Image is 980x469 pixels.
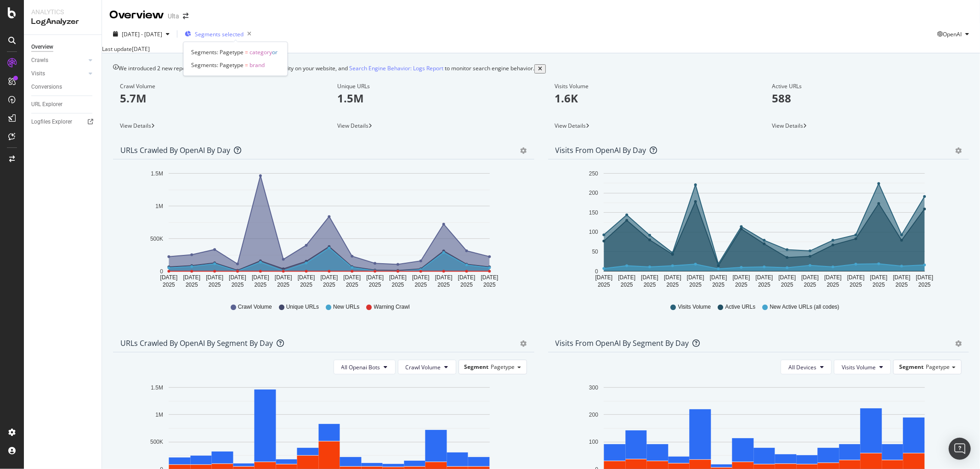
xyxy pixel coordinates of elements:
[298,274,315,281] text: [DATE]
[893,274,910,281] text: [DATE]
[163,282,175,288] text: 2025
[321,274,338,281] text: [DATE]
[481,274,498,281] text: [DATE]
[119,64,534,73] div: We introduced 2 new report templates: to track AI bot activity on your website, and to monitor se...
[555,146,646,155] div: Visits from OpenAI by day
[687,274,704,281] text: [DATE]
[31,82,95,92] a: Conversions
[366,274,384,281] text: [DATE]
[186,282,198,288] text: 2025
[641,274,658,281] text: [DATE]
[195,30,244,38] span: Segments selected
[155,203,163,209] text: 1M
[916,274,933,281] text: [DATE]
[286,303,319,311] span: Unique URLs
[589,170,598,177] text: 250
[589,412,598,418] text: 200
[334,360,396,374] button: All Openai Bots
[595,268,598,275] text: 0
[374,303,410,311] span: Warning Crawl
[31,42,95,52] a: Overview
[534,64,546,73] button: close banner
[555,90,745,106] p: 1.6K
[252,274,269,281] text: [DATE]
[415,282,427,288] text: 2025
[389,274,407,281] text: [DATE]
[770,303,839,311] span: New Active URLs (all codes)
[31,82,62,92] div: Conversions
[232,282,244,288] text: 2025
[150,439,163,446] text: 500K
[678,303,711,311] span: Visits Volume
[168,11,179,21] div: Ulta
[160,274,178,281] text: [DATE]
[333,303,359,311] span: New URLs
[229,274,246,281] text: [DATE]
[589,384,598,391] text: 300
[955,340,962,347] div: gear
[801,274,819,281] text: [DATE]
[120,146,230,155] div: URLs Crawled by OpenAI by day
[781,282,793,288] text: 2025
[589,190,598,197] text: 200
[31,7,94,17] div: Analytics
[406,363,441,371] span: Crawl Volume
[31,100,62,109] div: URL Explorer
[151,170,163,177] text: 1.5M
[343,274,361,281] text: [DATE]
[392,282,404,288] text: 2025
[781,360,832,374] button: All Devices
[772,90,962,106] p: 588
[398,360,456,374] button: Crawl Volume
[870,274,887,281] text: [DATE]
[206,274,223,281] text: [DATE]
[847,274,865,281] text: [DATE]
[521,147,527,154] div: gear
[412,274,430,281] text: [DATE]
[521,340,527,347] div: gear
[589,439,598,446] text: 100
[245,61,248,69] span: =
[772,82,962,90] div: Active URLs
[592,249,598,255] text: 50
[618,274,635,281] text: [DATE]
[31,117,95,127] a: Logfiles Explorer
[589,229,598,236] text: 100
[772,122,804,130] span: View Details
[120,90,310,106] p: 5.7M
[337,82,527,90] div: Unique URLs
[598,282,610,288] text: 2025
[245,48,248,56] span: =
[899,363,923,371] span: Segment
[595,274,612,281] text: [DATE]
[346,282,358,288] text: 2025
[191,61,244,69] span: Segments: Pagetype
[31,100,95,109] a: URL Explorer
[918,282,931,288] text: 2025
[926,363,950,371] span: Pagetype
[255,282,267,288] text: 2025
[120,167,522,294] svg: A chart.
[349,64,443,72] a: Search Engine Behavior: Logs Report
[437,282,450,288] text: 2025
[709,274,727,281] text: [DATE]
[788,363,816,371] span: All Devices
[249,48,272,56] span: category
[872,282,885,288] text: 2025
[249,61,265,69] span: brand
[483,282,496,288] text: 2025
[31,69,45,79] div: Visits
[277,282,289,288] text: 2025
[151,384,163,391] text: 1.5M
[755,274,773,281] text: [DATE]
[150,236,163,242] text: 500K
[555,167,957,294] div: A chart.
[238,303,272,311] span: Crawl Volume
[555,122,586,130] span: View Details
[725,303,755,311] span: Active URLs
[132,45,150,53] div: [DATE]
[689,282,702,288] text: 2025
[758,282,770,288] text: 2025
[834,360,891,374] button: Visits Volume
